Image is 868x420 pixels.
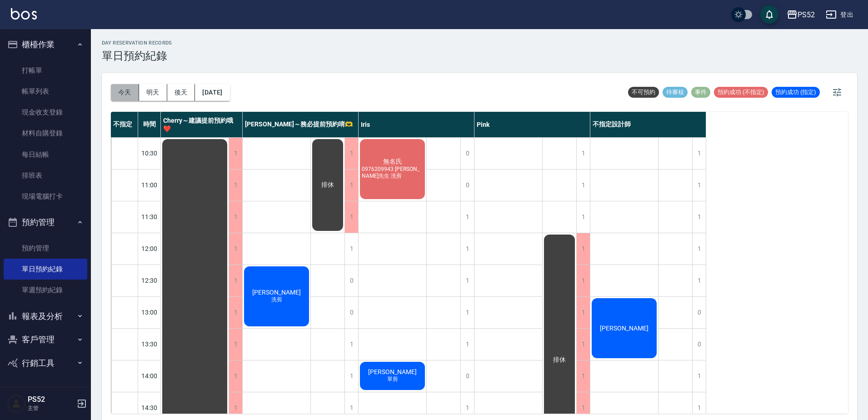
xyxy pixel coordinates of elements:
button: save [760,5,778,24]
div: 1 [460,233,474,265]
div: 1 [229,233,242,265]
div: 1 [576,201,590,233]
div: 1 [344,360,358,392]
button: 明天 [139,84,167,101]
div: 不指定設計師 [590,112,706,137]
div: PS52 [798,9,815,20]
div: 13:30 [138,328,161,360]
div: 1 [576,329,590,360]
div: 0 [460,360,474,392]
button: 櫃檯作業 [4,33,87,56]
button: 預約管理 [4,210,87,234]
div: 10:30 [138,137,161,169]
div: 1 [344,329,358,360]
div: 1 [460,329,474,360]
div: 1 [576,138,590,169]
div: 1 [229,265,242,296]
div: 11:00 [138,169,161,201]
span: 不可預約 [628,88,659,96]
div: 1 [344,201,358,233]
a: 每日結帳 [4,144,87,165]
div: 1 [692,201,706,233]
div: 1 [692,170,706,201]
h3: 單日預約紀錄 [102,50,172,62]
div: 1 [576,265,590,296]
div: 1 [344,233,358,265]
span: 0976209943 [PERSON_NAME]先生 洗剪 [360,166,425,180]
div: 1 [692,265,706,296]
span: [PERSON_NAME] [598,325,650,332]
a: 單週預約紀錄 [4,280,87,300]
a: 打帳單 [4,60,87,81]
div: 0 [344,265,358,296]
div: 0 [692,297,706,328]
div: 1 [229,360,242,392]
button: 客戶管理 [4,328,87,351]
div: 12:30 [138,265,161,296]
a: 材料自購登錄 [4,123,87,144]
a: 帳單列表 [4,81,87,102]
span: 預約成功 (指定) [772,88,820,96]
button: 今天 [111,84,139,101]
button: [DATE] [195,84,229,101]
div: 1 [229,297,242,328]
a: 單日預約紀錄 [4,259,87,280]
button: 後天 [167,84,195,101]
a: 預約管理 [4,238,87,259]
span: 事件 [691,88,710,96]
button: 登出 [822,6,857,23]
span: 洗剪 [269,296,284,304]
span: 排休 [551,356,568,364]
div: 1 [229,170,242,201]
div: 1 [576,360,590,392]
div: 1 [460,297,474,328]
div: 0 [460,170,474,201]
div: Iris [359,112,474,137]
h2: day Reservation records [102,40,172,46]
p: 主管 [28,404,74,412]
span: 待審核 [663,88,688,96]
button: PS52 [783,5,818,24]
div: 1 [692,233,706,265]
div: 1 [229,329,242,360]
h5: PS52 [28,395,74,404]
span: 無名氏 [381,158,404,166]
div: 0 [692,329,706,360]
div: 1 [344,170,358,201]
div: 1 [576,233,590,265]
button: 報表及分析 [4,305,87,328]
div: 13:00 [138,296,161,328]
img: Person [7,395,25,413]
div: 不指定 [111,112,138,137]
div: 0 [460,138,474,169]
span: 預約成功 (不指定) [714,88,768,96]
img: Logo [11,8,37,20]
div: 1 [460,265,474,296]
span: [PERSON_NAME] [250,289,303,296]
div: 1 [229,138,242,169]
div: 1 [576,297,590,328]
span: 單剪 [385,375,400,383]
div: [PERSON_NAME]～務必提前預約唷🫶 [243,112,359,137]
div: Pink [474,112,590,137]
div: 1 [344,138,358,169]
div: 1 [229,201,242,233]
div: 11:30 [138,201,161,233]
div: 1 [460,201,474,233]
div: 1 [692,360,706,392]
span: [PERSON_NAME] [366,368,419,375]
div: 1 [692,138,706,169]
div: 12:00 [138,233,161,265]
span: 排休 [319,181,336,189]
div: 0 [344,297,358,328]
a: 現場電腦打卡 [4,186,87,207]
button: 行銷工具 [4,351,87,375]
div: 14:00 [138,360,161,392]
div: 1 [576,170,590,201]
a: 排班表 [4,165,87,186]
div: Cherry～建議提前預約哦❤️ [161,112,243,137]
a: 現金收支登錄 [4,102,87,123]
div: 時間 [138,112,161,137]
